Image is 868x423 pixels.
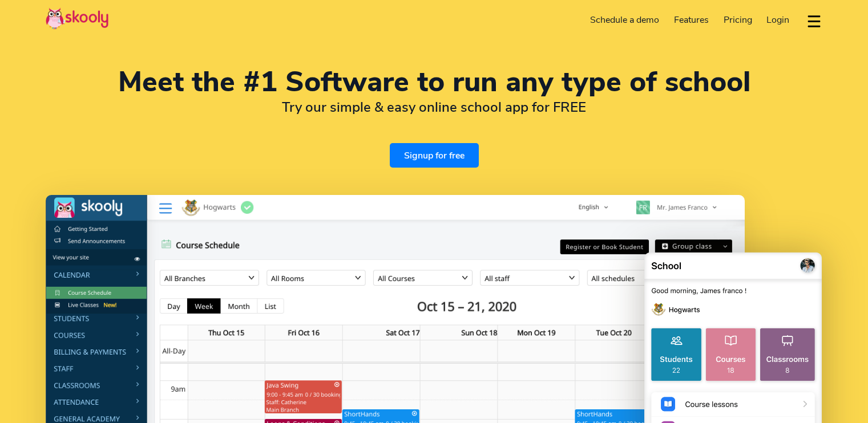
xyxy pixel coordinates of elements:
[806,8,822,34] button: dropdown menu
[46,99,822,116] h2: Try our simple & easy online school app for FREE
[46,7,108,30] img: Skooly
[766,14,789,26] span: Login
[759,11,797,29] a: Login
[46,68,822,96] h1: Meet the #1 Software to run any type of school
[716,11,760,29] a: Pricing
[667,11,716,29] a: Features
[724,14,752,26] span: Pricing
[583,11,667,29] a: Schedule a demo
[390,143,479,168] a: Signup for free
